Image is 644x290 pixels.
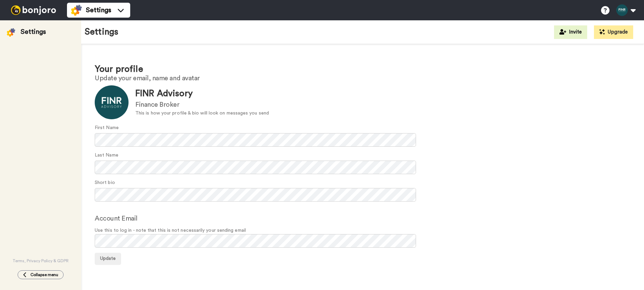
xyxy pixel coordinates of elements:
[21,27,46,37] div: Settings
[86,5,111,15] span: Settings
[95,124,119,131] label: First Name
[71,5,82,16] img: settings-colored.svg
[18,270,64,279] button: Collapse menu
[95,64,630,74] h1: Your profile
[30,272,58,277] span: Collapse menu
[7,28,15,37] img: settings-colored.svg
[135,87,269,100] div: FINR Advisory
[95,253,121,265] button: Update
[95,75,630,82] h2: Update your email, name and avatar
[95,152,118,159] label: Last Name
[95,179,115,186] label: Short bio
[135,110,269,117] div: This is how your profile & bio will look on messages you send
[135,100,269,110] div: Finance Broker
[85,27,118,37] h1: Settings
[554,25,587,39] button: Invite
[95,213,138,224] label: Account Email
[594,25,633,39] button: Upgrade
[100,256,116,261] span: Update
[8,5,59,15] img: bj-logo-header-white.svg
[95,227,630,234] span: Use this to log in - note that this is not necessarily your sending email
